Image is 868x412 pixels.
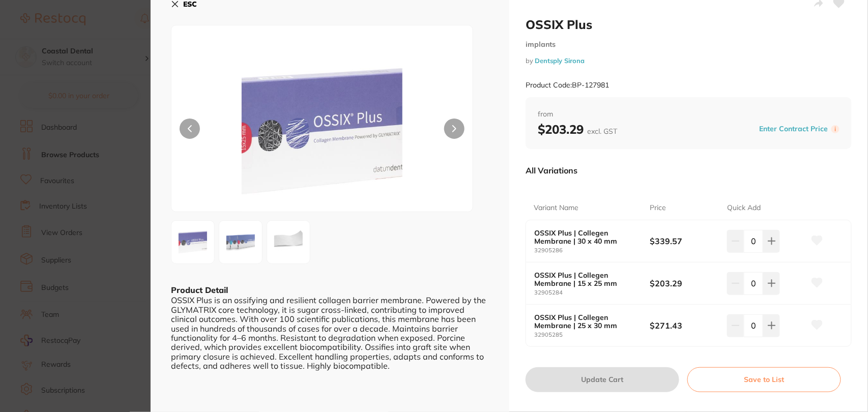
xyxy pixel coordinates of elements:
[526,165,577,175] p: All Variations
[534,289,650,296] small: 32905284
[526,367,679,392] button: Update Cart
[171,296,489,370] div: OSSIX Plus is an ossifying and resilient collagen barrier membrane. Powered by the GLYMATRIX core...
[538,109,840,120] span: from
[270,224,307,260] img: bmc
[175,224,211,260] img: Mjg0LTIuanBn
[534,247,650,254] small: 32905286
[538,122,617,137] b: $203.29
[728,203,761,213] p: Quick Add
[526,17,852,32] h2: OSSIX Plus
[650,320,720,331] b: $271.43
[534,271,639,287] b: OSSIX Plus | Collegen Membrane | 15 x 25 mm
[587,127,617,136] span: excl. GST
[535,56,585,65] a: Dentsply Sirona
[650,203,666,213] p: Price
[650,236,720,247] b: $339.57
[650,278,720,289] b: $203.29
[534,313,639,330] b: OSSIX Plus | Collegen Membrane | 25 x 30 mm
[222,224,259,260] img: bHkuanBn
[526,81,609,90] small: Product Code: BP-127981
[831,125,840,133] label: i
[171,285,228,295] b: Product Detail
[534,229,639,245] b: OSSIX Plus | Collegen Membrane | 30 x 40 mm
[687,367,841,392] button: Save to List
[232,51,412,212] img: Mjg0LTIuanBn
[534,332,650,338] small: 32905285
[526,40,852,49] small: implants
[757,124,831,134] button: Enter Contract Price
[526,57,852,65] small: by
[534,203,578,213] p: Variant Name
